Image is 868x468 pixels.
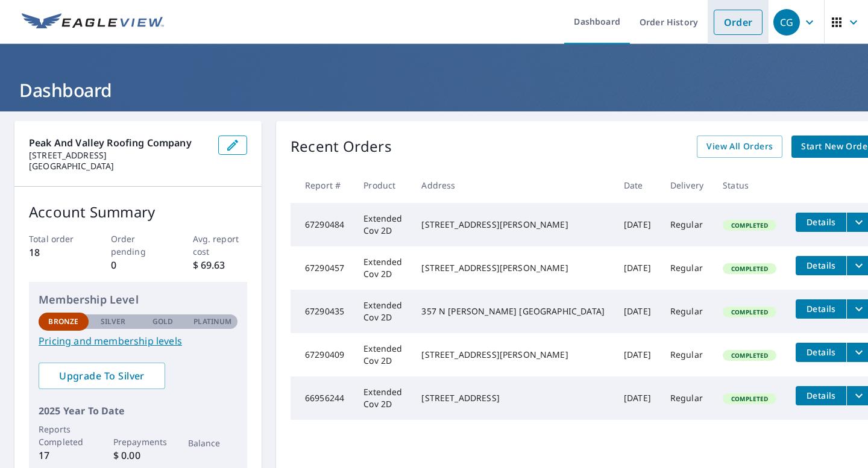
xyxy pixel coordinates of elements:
[39,448,89,463] p: 17
[614,246,661,290] td: [DATE]
[803,346,839,358] span: Details
[22,13,164,31] img: EV Logo
[706,139,773,154] span: View All Orders
[29,232,84,245] p: Total order
[113,448,163,463] p: $ 0.00
[803,216,839,228] span: Details
[724,264,775,273] span: Completed
[39,334,237,348] a: Pricing and membership levels
[354,246,412,290] td: Extended Cov 2D
[661,333,713,376] td: Regular
[661,246,713,290] td: Regular
[421,219,605,231] div: [STREET_ADDRESS][PERSON_NAME]
[796,343,846,362] button: detailsBtn-67290409
[796,213,846,232] button: detailsBtn-67290484
[193,258,248,272] p: $ 69.63
[614,290,661,333] td: [DATE]
[661,203,713,246] td: Regular
[111,258,166,272] p: 0
[796,256,846,275] button: detailsBtn-67290457
[14,78,854,102] h1: Dashboard
[697,136,782,158] a: View All Orders
[803,303,839,314] span: Details
[48,369,156,382] span: Upgrade To Silver
[714,10,763,35] a: Order
[614,333,661,376] td: [DATE]
[796,299,846,319] button: detailsBtn-67290435
[724,395,775,403] span: Completed
[291,203,354,246] td: 67290484
[101,316,126,327] p: Silver
[661,290,713,333] td: Regular
[354,376,412,420] td: Extended Cov 2D
[39,423,89,448] p: Reports Completed
[724,221,775,229] span: Completed
[421,262,605,274] div: [STREET_ADDRESS][PERSON_NAME]
[803,390,839,401] span: Details
[614,203,661,246] td: [DATE]
[354,203,412,246] td: Extended Cov 2D
[803,260,839,271] span: Details
[354,290,412,333] td: Extended Cov 2D
[614,167,661,203] th: Date
[29,136,209,150] p: Peak And Valley Roofing Company
[153,316,173,327] p: Gold
[421,392,605,404] div: [STREET_ADDRESS]
[421,349,605,361] div: [STREET_ADDRESS][PERSON_NAME]
[29,245,84,260] p: 18
[193,316,231,327] p: Platinum
[39,363,165,389] a: Upgrade To Silver
[713,167,786,203] th: Status
[614,376,661,420] td: [DATE]
[291,290,354,333] td: 67290435
[39,404,237,418] p: 2025 Year To Date
[291,136,392,158] p: Recent Orders
[188,437,238,449] p: Balance
[29,161,209,172] p: [GEOGRAPHIC_DATA]
[291,246,354,290] td: 67290457
[291,376,354,420] td: 66956244
[724,308,775,316] span: Completed
[39,292,237,308] p: Membership Level
[291,333,354,376] td: 67290409
[421,305,605,317] div: 357 N [PERSON_NAME] [GEOGRAPHIC_DATA]
[113,435,163,448] p: Prepayments
[48,316,78,327] p: Bronze
[291,167,354,203] th: Report #
[111,232,166,258] p: Order pending
[29,150,209,161] p: [STREET_ADDRESS]
[661,376,713,420] td: Regular
[354,167,412,203] th: Product
[412,167,614,203] th: Address
[796,386,846,405] button: detailsBtn-66956244
[354,333,412,376] td: Extended Cov 2D
[661,167,713,203] th: Delivery
[773,9,800,36] div: CG
[724,351,775,360] span: Completed
[29,201,247,223] p: Account Summary
[193,232,248,258] p: Avg. report cost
